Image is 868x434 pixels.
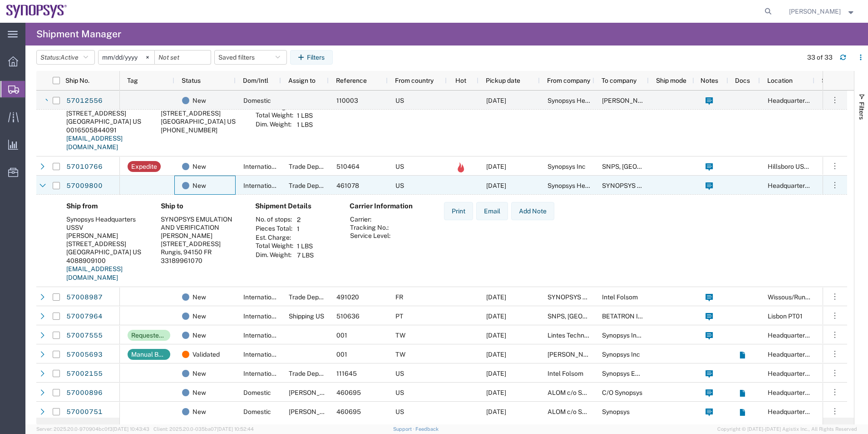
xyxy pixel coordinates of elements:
span: 460695 [336,408,361,415]
h4: Ship to [161,202,241,210]
th: Carrier: [350,215,391,223]
span: Hillsboro US03 [768,163,812,170]
a: 57005693 [66,348,103,362]
th: Total Weight: [255,242,294,251]
th: Tracking No.: [350,223,391,232]
div: [GEOGRAPHIC_DATA] US [66,248,146,256]
div: SYNOPSYS EMULATION AND VERIFICATION [161,215,241,232]
span: US [395,182,404,189]
span: New [192,383,206,402]
span: [DATE] 10:52:44 [217,426,254,432]
span: Rafael Chacon [289,408,340,415]
div: Expedite [131,161,157,172]
span: 001 [336,351,347,358]
span: Assign to [288,77,316,84]
span: 10/02/2025 [486,332,506,339]
span: US [395,97,404,104]
div: [STREET_ADDRESS] [161,109,241,117]
span: Ship mode [656,77,686,84]
a: 57007964 [66,309,103,324]
span: Domestic [243,97,271,104]
div: 33189961070 [161,257,241,265]
button: Saved filters [214,50,287,65]
span: 510464 [336,163,360,170]
td: 1 LBS [294,242,317,251]
input: Not set [155,50,211,64]
span: Synopsys India Pvt. Ltd. [602,332,669,339]
span: Kaelen O'Connor [789,6,841,16]
h4: Shipment Manager [36,23,121,45]
span: Lisbon PT01 [768,313,803,320]
th: Dim. Weight: [255,120,294,129]
span: 510636 [336,313,360,320]
button: Add Note [511,202,554,220]
span: New [192,364,206,383]
span: 10/03/2025 [486,389,506,396]
th: Service Level: [350,232,391,240]
span: Status [182,77,201,84]
span: Headquarters USSV [768,97,826,104]
span: Headquarters USSV [768,370,826,377]
h4: Carrier Information [350,202,422,210]
span: Supplier [822,77,846,84]
span: Tag [127,77,138,84]
span: US [395,163,404,170]
th: Pieces Total: [255,224,294,233]
span: Ship No. [65,77,89,84]
span: BETATRON INC. [602,313,649,320]
span: Headquarters USSV [768,332,826,339]
span: International [243,332,281,339]
span: Headquarters USSV [768,182,826,189]
span: To company [602,77,636,84]
span: 10/03/2025 [486,370,506,377]
span: Trade Department [289,370,342,377]
button: Filters [290,50,333,65]
span: Synopsys Inc [547,163,586,170]
span: FR [395,293,403,301]
span: Headquarters USSV [768,389,826,396]
span: International [243,163,281,170]
div: Rungis, 94150 FR [161,248,241,256]
span: US [395,408,404,415]
div: 4088909100 [66,257,146,265]
div: 33 of 33 [807,53,833,62]
span: Shipping US [289,313,324,320]
div: [PERSON_NAME] [66,232,146,240]
span: Wells Fargo Bank Lockbox [602,97,715,104]
span: New [192,326,206,345]
span: Wissous/Rungis FR65 [768,293,831,301]
div: [PHONE_NUMBER] [161,126,241,134]
a: 57009800 [66,179,103,193]
span: 10/02/2025 [486,97,506,104]
div: 0016505844091 [66,126,146,134]
a: 57008987 [66,290,103,305]
span: Synopsys Emulation and Verification [602,370,707,377]
span: 460695 [336,389,361,396]
a: 57010766 [66,160,103,174]
td: 1 LBS [294,111,316,120]
span: Headquarters USSV [768,408,826,415]
span: International [243,293,281,301]
td: 2 [294,215,317,224]
td: 7 LBS [294,251,317,260]
span: Trade Department [289,163,342,170]
span: Dom/Intl [243,77,268,84]
span: Trade Department [289,182,342,189]
a: 57012556 [66,94,103,108]
span: New [192,307,206,326]
a: Feedback [415,426,439,432]
span: Domestic [243,389,271,396]
span: Copyright © [DATE]-[DATE] Agistix Inc., All Rights Reserved [717,425,857,433]
span: Active [60,54,79,61]
span: 111645 [336,370,357,377]
th: Total Weight: [255,111,294,120]
img: logo [6,5,67,18]
span: New [192,176,206,195]
span: From country [395,77,434,84]
div: [STREET_ADDRESS] [161,240,241,248]
button: Status:Active [36,50,95,65]
div: Synopsys Headquarters USSV [66,215,146,232]
a: Support [393,426,416,432]
span: Synopsys Inc [602,351,640,358]
a: 57002155 [66,367,103,381]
